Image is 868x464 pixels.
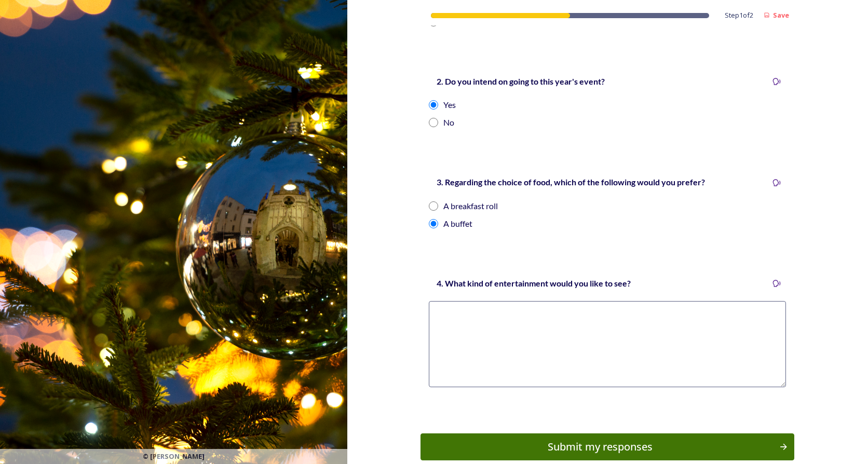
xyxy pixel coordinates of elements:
[725,10,753,20] span: Step 1 of 2
[426,439,774,455] div: Submit my responses
[421,433,794,460] button: Continue
[443,99,456,111] div: Yes
[437,177,705,187] strong: 3. Regarding the choice of food, which of the following would you prefer?
[443,116,454,129] div: No
[437,278,631,288] strong: 4. What kind of entertainment would you like to see?
[437,76,605,86] strong: 2. Do you intend on going to this year's event?
[443,200,498,212] div: A breakfast roll
[143,452,205,461] span: © [PERSON_NAME]
[773,10,789,20] strong: Save
[443,217,472,230] div: A buffet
